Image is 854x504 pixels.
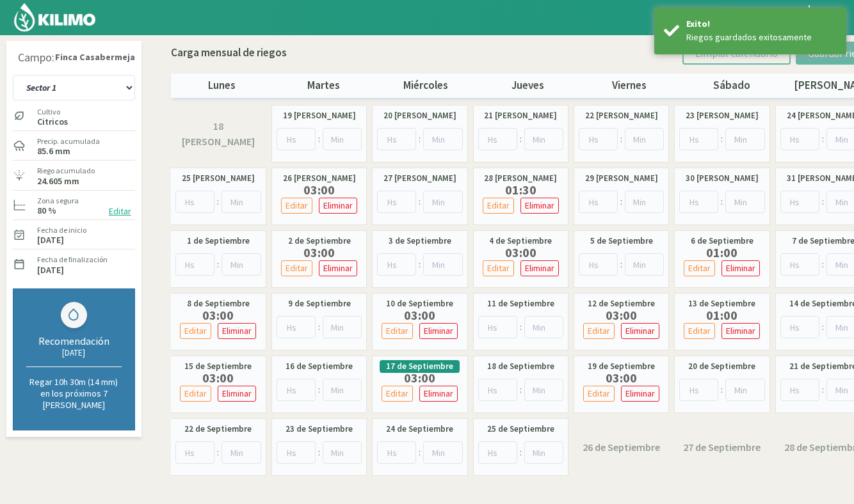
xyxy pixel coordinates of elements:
button: Editar [684,260,715,276]
p: Editar [487,261,510,276]
button: Editar [180,386,211,402]
div: [DATE] [26,347,122,358]
p: Editar [386,386,408,401]
label: 19 [PERSON_NAME] [283,109,356,122]
p: Editar [184,386,207,401]
p: Eliminar [625,324,655,338]
label: Cultivo [37,106,68,118]
span: : [620,258,622,271]
label: 13 de Septiembre [688,297,755,310]
p: viernes [579,77,681,94]
input: Hs [679,379,718,401]
input: Hs [780,253,820,276]
p: Editar [688,324,711,338]
input: Hs [579,253,618,276]
input: Min [423,191,462,213]
input: Hs [679,128,718,150]
label: 17 de Septiembre [386,360,453,373]
input: Min [725,379,764,401]
div: Riegos guardados exitosamente [686,31,837,44]
span: : [318,320,320,334]
p: Editar [286,198,308,213]
input: Min [524,379,563,401]
label: 9 de Septiembre [288,297,351,310]
p: Regar 10h 30m (14 mm) en los próximos 7 [PERSON_NAME] [26,376,122,411]
input: Hs [780,128,820,150]
label: [DATE] [37,266,64,274]
label: 01:00 [681,248,763,258]
label: 03:00 [177,373,259,383]
span: : [822,258,824,271]
label: 3 de Septiembre [389,235,451,248]
p: miércoles [375,77,476,94]
input: Min [423,128,462,150]
button: Editar [105,204,135,219]
label: Citricos [37,118,68,126]
label: 22 [PERSON_NAME] [585,109,658,122]
label: 03:00 [580,310,663,320]
span: : [520,383,522,397]
input: Min [625,191,664,213]
label: 03:00 [278,248,360,258]
button: Eliminar [218,386,256,402]
input: Hs [277,441,316,464]
input: Min [625,128,664,150]
span: : [217,195,219,209]
input: Min [323,379,362,401]
p: Eliminar [424,324,453,338]
input: Min [524,316,563,338]
p: Editar [487,198,510,213]
label: 03:00 [378,310,461,320]
label: 26 [PERSON_NAME] [283,172,356,185]
p: Editar [286,261,308,276]
span: : [520,320,522,334]
input: Hs [579,191,618,213]
label: 22 de Septiembre [184,423,252,436]
label: 25 [PERSON_NAME] [182,172,255,185]
input: Min [222,191,261,213]
input: Min [222,441,261,464]
button: Editar [684,323,715,339]
button: Editar [583,323,615,339]
input: Min [725,128,764,150]
span: : [520,132,522,146]
input: Hs [377,441,416,464]
button: Eliminar [319,198,357,214]
label: 5 de Septiembre [590,235,653,248]
label: 8 de Septiembre [187,297,250,310]
input: Hs [377,253,416,276]
button: Eliminar [218,323,256,339]
label: 20 de Septiembre [688,360,755,373]
button: Eliminar [520,198,559,214]
label: Zona segura [37,195,79,207]
label: 25 de Septiembre [487,423,554,436]
span: : [822,320,824,334]
label: 12 de Septiembre [588,297,655,310]
p: Editar [588,324,610,338]
div: Recomendación [26,335,122,347]
span: : [620,132,622,146]
label: 19 de Septiembre [588,360,655,373]
label: 1 de Septiembre [187,235,250,248]
input: Hs [175,253,215,276]
button: Eliminar [721,260,760,276]
input: Hs [175,191,215,213]
label: 11 de Septiembre [487,297,554,310]
p: Eliminar [625,386,655,401]
span: : [419,195,421,209]
label: 01:00 [681,310,763,320]
label: Fecha de finalización [37,254,108,265]
p: Editar [688,261,711,276]
button: Editar [382,323,413,339]
img: Kilimo [13,2,97,33]
input: Hs [478,379,517,401]
p: Eliminar [525,261,554,276]
span: : [217,446,219,459]
label: 03:00 [378,373,461,383]
input: Hs [277,316,316,338]
button: Editar [180,323,211,339]
input: Min [222,253,261,276]
label: 01:30 [479,185,562,195]
button: Editar [483,260,514,276]
label: 4 de Septiembre [489,235,552,248]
